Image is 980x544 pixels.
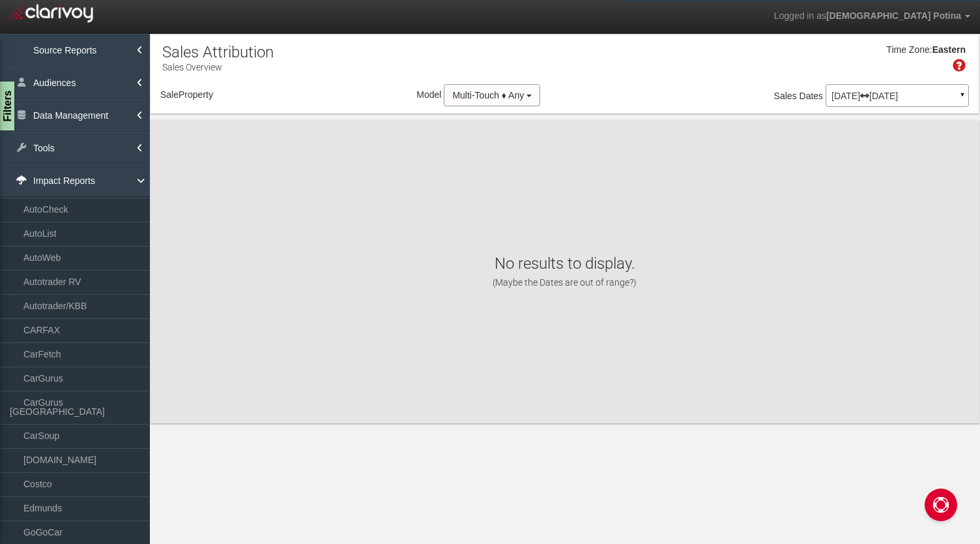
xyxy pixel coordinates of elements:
span: Logged in as [774,10,826,21]
span: Sales [774,91,797,101]
span: (Maybe the Dates are out of range?) [493,277,637,288]
div: Time Zone: [882,44,932,57]
h1: No results to display. [164,254,966,289]
p: [DATE] [DATE] [831,91,963,100]
div: Eastern [932,44,966,57]
p: Sales Overview [162,57,274,74]
span: Dates [800,91,824,101]
span: Multi-Touch ♦ Any [452,90,524,100]
a: ▼ [957,87,968,108]
a: Logged in as[DEMOGRAPHIC_DATA] Potina [764,1,980,32]
h1: Sales Attribution [162,44,274,61]
span: Sale [160,89,179,100]
button: Multi-Touch ♦ Any [444,84,540,106]
span: [DEMOGRAPHIC_DATA] Potina [826,10,961,21]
